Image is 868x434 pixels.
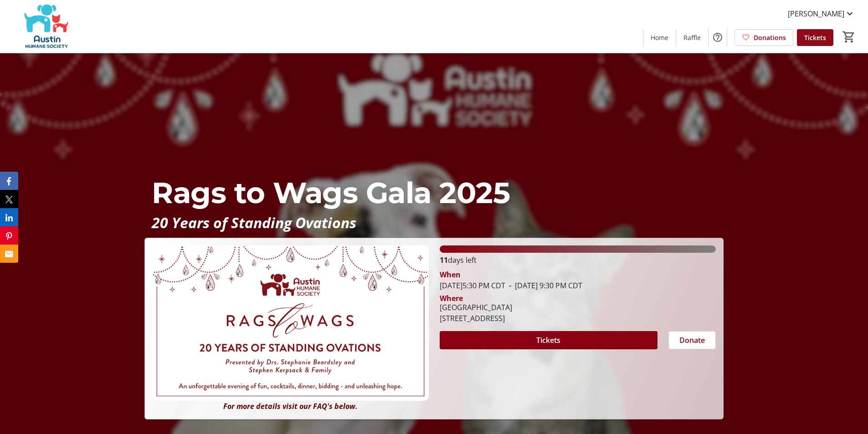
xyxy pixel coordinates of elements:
button: Help [709,28,727,46]
button: Tickets [440,331,657,349]
a: Donations [734,29,793,46]
em: For more details visit our FAQ's below. [223,401,358,411]
div: [GEOGRAPHIC_DATA] [440,302,512,313]
p: days left [440,255,716,266]
em: 20 Years of Standing Ovations [152,213,356,232]
div: 100% of fundraising goal reached [440,245,716,253]
span: Donations [754,33,786,42]
div: [STREET_ADDRESS] [440,313,512,324]
span: Tickets [804,33,826,42]
span: Tickets [536,335,560,346]
button: [PERSON_NAME] [781,6,863,21]
a: Home [643,29,676,46]
span: Raffle [683,33,701,42]
a: Tickets [797,29,833,46]
img: Austin Humane Society's Logo [5,4,87,49]
span: [PERSON_NAME] [788,8,844,19]
span: Home [651,33,668,42]
a: Raffle [676,29,708,46]
span: Donate [679,335,705,346]
span: [DATE] 9:30 PM CDT [505,281,582,291]
button: Cart [841,29,857,45]
span: - [505,281,515,291]
span: 11 [440,255,448,265]
img: Campaign CTA Media Photo [152,245,428,401]
span: [DATE] 5:30 PM CDT [440,281,505,291]
div: Where [440,295,463,302]
button: Donate [668,331,716,349]
div: When [440,269,461,280]
p: Rags to Wags Gala 2025 [152,171,716,214]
